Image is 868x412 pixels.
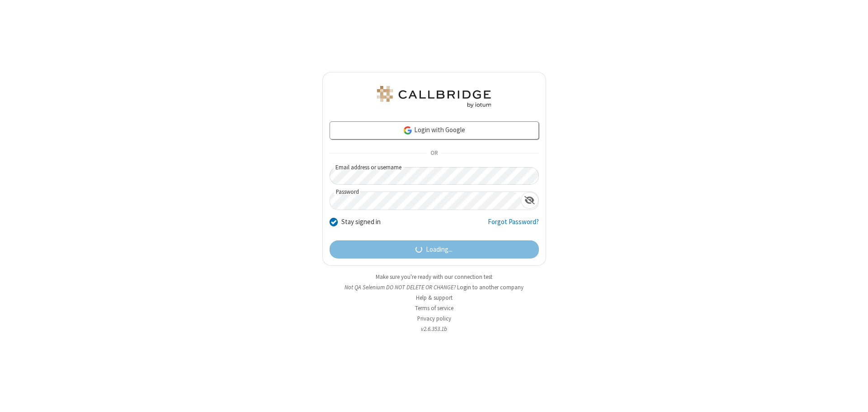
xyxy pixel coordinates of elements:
img: QA Selenium DO NOT DELETE OR CHANGE [375,86,493,108]
a: Privacy policy [417,315,451,322]
div: Show password [521,192,538,209]
a: Login with Google [330,121,539,139]
label: Stay signed in [341,217,381,227]
input: Password [330,192,521,210]
a: Help & support [416,294,453,302]
input: Email address or username [330,167,539,185]
button: Loading... [330,240,539,259]
button: Login to another company [457,283,524,292]
span: Loading... [426,244,453,255]
a: Terms of service [415,304,453,312]
span: OR [427,147,441,160]
img: google-icon.png [403,125,413,135]
a: Make sure you're ready with our connection test [376,273,492,281]
li: Not QA Selenium DO NOT DELETE OR CHANGE? [322,283,546,292]
a: Forgot Password? [488,217,539,234]
li: v2.6.353.1b [322,325,546,333]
